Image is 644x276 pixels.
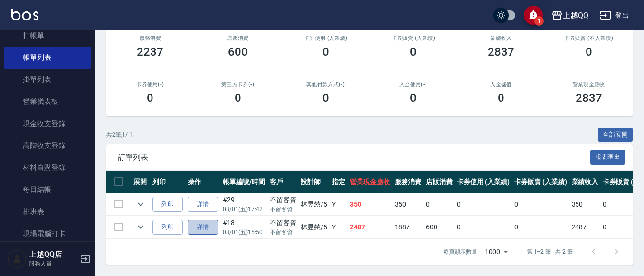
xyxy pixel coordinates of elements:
[512,216,569,238] td: 0
[512,193,569,216] td: 0
[4,113,91,135] a: 現金收支登錄
[270,195,296,205] div: 不留客資
[488,45,514,59] h3: 2837
[322,45,329,59] h3: 0
[410,91,417,105] h3: 0
[392,193,424,216] td: 350
[330,216,348,238] td: Y
[576,91,602,105] h3: 2837
[556,35,621,41] h2: 卡券販賣 (不入業績)
[596,7,633,24] button: 登出
[590,152,625,161] a: 報表匯出
[598,128,633,142] button: 全部展開
[381,35,446,41] h2: 卡券販賣 (入業績)
[330,193,348,216] td: Y
[569,193,601,216] td: 350
[443,247,477,256] p: 每頁顯示數量
[223,205,265,214] p: 08/01 (五) 17:42
[4,69,91,90] a: 掛單列表
[348,171,392,193] th: 營業現金應收
[118,81,183,88] h2: 卡券使用(-)
[133,220,148,234] button: expand row
[524,6,543,25] button: save
[228,45,248,59] h3: 600
[381,81,446,88] h2: 入金使用(-)
[223,228,265,237] p: 08/01 (五) 15:50
[220,171,267,193] th: 帳單編號/時間
[392,216,424,238] td: 1887
[424,171,455,193] th: 店販消費
[569,171,601,193] th: 業績收入
[469,81,534,88] h2: 入金儲值
[586,45,592,59] h3: 0
[498,91,504,105] h3: 0
[455,216,512,238] td: 0
[29,250,77,259] h5: 上越QQ店
[4,223,91,245] a: 現場電腦打卡
[298,216,330,238] td: 林昱慈 /5
[131,171,150,193] th: 展開
[534,16,544,26] span: 1
[322,91,329,105] h3: 0
[220,193,267,216] td: #29
[293,81,358,88] h2: 其他付款方式(-)
[235,91,241,105] h3: 0
[152,197,183,212] button: 列印
[590,150,625,165] button: 報表匯出
[206,35,271,41] h2: 店販消費
[4,90,91,112] a: 營業儀表板
[8,249,27,268] img: Person
[4,135,91,157] a: 高階收支登錄
[147,91,153,105] h3: 0
[185,171,220,193] th: 操作
[4,201,91,223] a: 排班表
[392,171,424,193] th: 服務消費
[424,193,455,216] td: 0
[152,220,183,235] button: 列印
[106,130,133,139] p: 共 2 筆, 1 / 1
[298,193,330,216] td: 林昱慈 /5
[293,35,358,41] h2: 卡券使用 (入業績)
[4,25,91,47] a: 打帳單
[424,216,455,238] td: 600
[563,10,588,21] div: 上越QQ
[118,153,590,162] span: 訂單列表
[11,9,38,20] img: Logo
[348,216,392,238] td: 2487
[455,193,512,216] td: 0
[298,171,330,193] th: 設計師
[527,247,573,256] p: 第 1–2 筆 共 2 筆
[455,171,512,193] th: 卡券使用 (入業績)
[556,81,621,88] h2: 營業現金應收
[548,6,592,25] button: 上越QQ
[4,157,91,178] a: 材料自購登錄
[188,220,218,235] a: 詳情
[512,171,569,193] th: 卡券販賣 (入業績)
[206,81,271,88] h2: 第三方卡券(-)
[4,47,91,69] a: 帳單列表
[4,178,91,200] a: 每日結帳
[410,45,417,59] h3: 0
[137,45,163,59] h3: 2237
[150,171,185,193] th: 列印
[133,197,148,211] button: expand row
[481,239,511,265] div: 1000
[188,197,218,212] a: 詳情
[118,35,183,41] h3: 服務消費
[270,218,296,228] div: 不留客資
[220,216,267,238] td: #18
[270,228,296,237] p: 不留客資
[569,216,601,238] td: 2487
[270,205,296,214] p: 不留客資
[29,259,77,268] p: 服務人員
[267,171,299,193] th: 客戶
[348,193,392,216] td: 350
[469,35,534,41] h2: 業績收入
[330,171,348,193] th: 指定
